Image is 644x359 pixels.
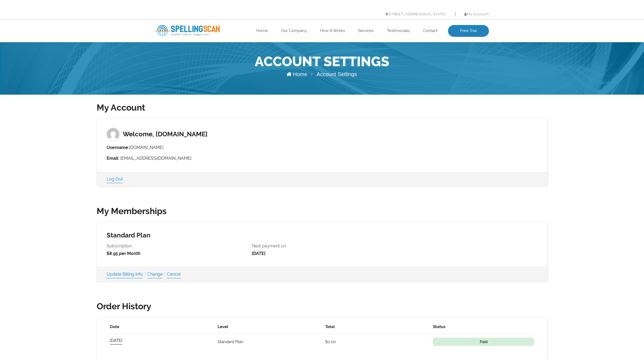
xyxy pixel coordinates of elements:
[317,71,357,77] span: Account Settings
[155,25,220,37] img: spellingScan
[107,251,141,256] span: $8.95 per Month
[252,242,392,250] span: Next payment on
[97,301,547,312] h2: Order History
[448,25,489,37] a: Free Trial
[107,320,214,334] th: Date
[97,118,547,141] h3: Welcome, [DOMAIN_NAME]
[214,320,322,334] th: Level
[164,272,165,277] span: |
[107,175,123,183] a: Log Out
[107,271,143,278] a: Update Billing Info
[311,72,312,77] span: /
[252,251,265,256] span: [DATE]
[97,206,547,216] h2: My Memberships
[97,222,547,239] h3: Standard Plan
[155,52,489,71] h1: Account Settings
[97,102,547,113] h2: My Account
[167,271,181,278] a: Cancel Standard Plan Membership
[214,334,322,350] td: Standard Plan
[107,155,537,162] li: [EMAIL_ADDRESS][DOMAIN_NAME]
[147,271,163,278] a: Change Standard Plan Membership
[433,338,534,346] span: Paid
[430,320,537,334] th: Status
[107,144,537,151] li: [DOMAIN_NAME]
[110,337,122,344] a: [DATE]
[145,272,146,277] span: |
[107,145,129,150] strong: Username:
[107,156,119,161] strong: Email:
[322,334,430,350] td: $0.00
[322,320,430,334] th: Total
[286,71,307,77] a: Home
[107,242,247,250] span: Subscription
